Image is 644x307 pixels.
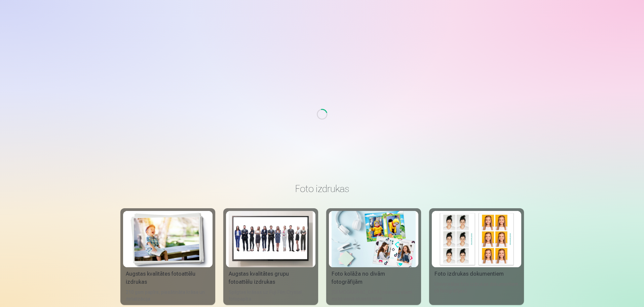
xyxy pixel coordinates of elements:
div: 210 gsm papīrs, piesātināta krāsa un detalizācija [123,289,213,302]
div: Foto kolāža no divām fotogrāfijām [329,270,418,286]
img: Augstas kvalitātes fotoattēlu izdrukas [126,211,210,267]
a: Augstas kvalitātes grupu fotoattēlu izdrukasAugstas kvalitātes grupu fotoattēlu izdrukasSpilgtas ... [223,208,318,305]
img: Foto izdrukas dokumentiem [434,211,519,267]
div: Spilgtas krāsas uz Fuji Film Crystal fotopapīra [226,289,315,302]
div: Augstas kvalitātes grupu fotoattēlu izdrukas [226,270,315,286]
h3: Foto izdrukas [126,183,519,195]
div: Augstas kvalitātes fotoattēlu izdrukas [123,270,213,286]
img: Augstas kvalitātes grupu fotoattēlu izdrukas [229,211,313,267]
a: Augstas kvalitātes fotoattēlu izdrukasAugstas kvalitātes fotoattēlu izdrukas210 gsm papīrs, piesā... [120,208,215,305]
div: [DEMOGRAPHIC_DATA] neaizmirstami mirkļi vienā skaistā bildē [329,289,418,302]
div: Universālas foto izdrukas dokumentiem (6 fotogrāfijas) [432,281,521,302]
div: Foto izdrukas dokumentiem [432,270,521,278]
a: Foto kolāža no divām fotogrāfijāmFoto kolāža no divām fotogrāfijām[DEMOGRAPHIC_DATA] neaizmirstam... [326,208,421,305]
a: Foto izdrukas dokumentiemFoto izdrukas dokumentiemUniversālas foto izdrukas dokumentiem (6 fotogr... [429,208,524,305]
img: Foto kolāža no divām fotogrāfijām [332,211,416,267]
